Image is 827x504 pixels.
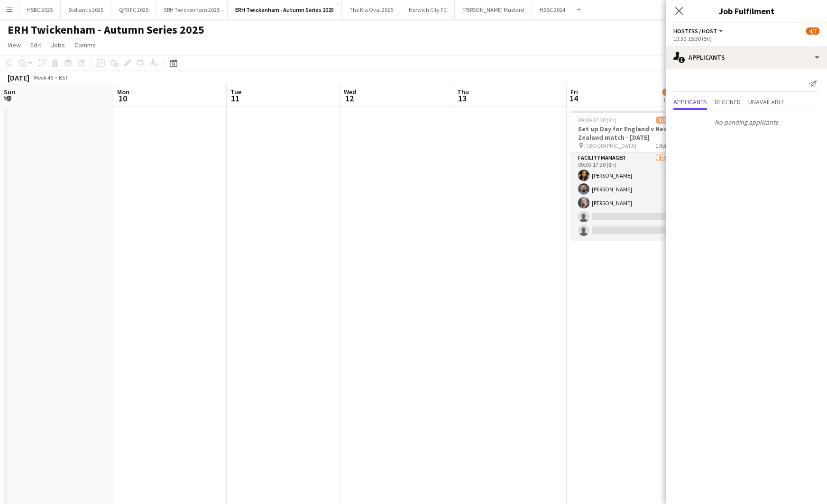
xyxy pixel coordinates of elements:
button: The Kia Oval 2025 [342,0,401,19]
div: 1 Job [663,97,675,104]
span: 10 [116,93,129,104]
a: Jobs [47,39,69,51]
span: 1 Role [655,142,669,149]
span: Wed [344,88,356,96]
a: Comms [71,39,100,51]
span: Applicants [673,99,707,105]
app-job-card: 09:30-17:30 (8h)3/5Set up Day for England v New Zealand match - [DATE] [GEOGRAPHIC_DATA]1 RoleFac... [570,111,677,240]
span: Sun [4,88,15,96]
span: Edit [30,41,41,49]
button: [PERSON_NAME] Mustard [455,0,532,19]
div: BST [59,74,68,81]
span: Tue [230,88,241,96]
button: Norwich City FC [401,0,455,19]
span: Declined [715,99,741,105]
a: Edit [27,39,45,51]
p: No pending applicants [666,114,827,130]
span: 3/5 [656,117,669,124]
button: HSBC 2024 [532,0,573,19]
span: 12 [342,93,356,104]
span: 13 [456,93,469,104]
h1: ERH Twickenham - Autumn Series 2025 [8,23,204,37]
span: Fri [570,88,578,96]
span: Thu [457,88,469,96]
span: 14 [569,93,578,104]
span: View [8,41,21,49]
button: Stellantis 2025 [61,0,111,19]
h3: Set up Day for England v New Zealand match - [DATE] [570,125,677,142]
div: 10:30-15:30 (5h) [673,35,819,42]
app-card-role: Facility Manager3/509:30-17:30 (8h)[PERSON_NAME][PERSON_NAME][PERSON_NAME] [570,153,677,240]
div: Applicants [666,46,827,69]
button: QPR FC 2025 [111,0,156,19]
span: Unavailable [748,99,785,105]
span: 9 [2,93,15,104]
button: ERH Twickenham - Autumn Series 2025 [228,0,342,19]
button: ERH Twickenham 2025 [156,0,228,19]
span: [GEOGRAPHIC_DATA] [584,142,636,149]
span: 4/7 [806,27,819,35]
button: HSBC 2025 [19,0,61,19]
a: View [4,39,25,51]
span: Week 46 [31,74,55,81]
span: Comms [74,41,96,49]
span: Hostess / Host [673,27,717,35]
span: Jobs [51,41,65,49]
h3: Job Fulfilment [666,5,827,17]
div: [DATE] [8,73,29,82]
span: 11 [229,93,241,104]
span: 09:30-17:30 (8h) [578,117,616,124]
span: Mon [117,88,129,96]
button: Hostess / Host [673,27,725,35]
span: 3/5 [662,89,676,96]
